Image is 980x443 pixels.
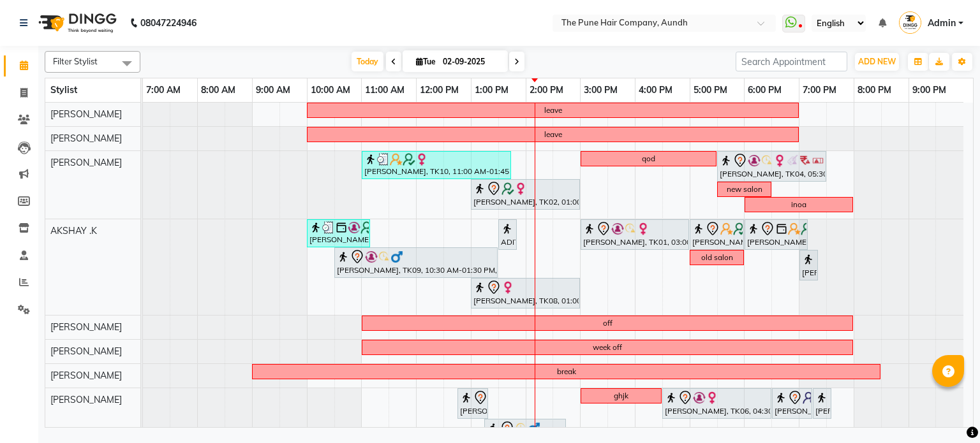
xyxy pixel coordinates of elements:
[472,280,579,307] div: [PERSON_NAME], TK08, 01:00 PM-03:00 PM, Global Color - Inoa Global Long
[336,249,496,276] div: [PERSON_NAME], TK09, 10:30 AM-01:30 PM, Global Highlight - Majirel Highlights Long
[855,53,899,71] button: ADD NEW
[53,56,98,66] span: Filter Stylist
[143,81,184,99] a: 7:00 AM
[544,129,562,140] div: leave
[50,157,122,168] span: [PERSON_NAME]
[140,5,197,41] b: 08047224946
[593,342,622,353] div: week off
[614,390,628,402] div: ghjk
[50,321,122,333] span: [PERSON_NAME]
[50,394,122,405] span: [PERSON_NAME]
[642,153,655,164] div: qod
[308,221,369,245] div: [PERSON_NAME], TK12, 10:00 AM-11:10 AM, Cut [DEMOGRAPHIC_DATA] (Expert)
[33,5,120,41] img: logo
[500,221,516,248] div: ADITYA, TK16, 01:30 PM-01:50 PM, [PERSON_NAME] Crafting
[471,81,512,99] a: 1:00 PM
[308,81,353,99] a: 10:00 AM
[858,57,896,66] span: ADD NEW
[472,181,579,208] div: [PERSON_NAME], TK02, 01:00 PM-03:00 PM, Hair Color [PERSON_NAME] Touchup 2 Inch
[352,52,383,71] span: Today
[899,11,921,34] img: Admin
[363,153,510,177] div: [PERSON_NAME], TK10, 11:00 AM-01:45 PM, Hair Color [PERSON_NAME] Touchup 2 Inch,Blow dry medium
[50,370,122,381] span: [PERSON_NAME]
[50,84,77,96] span: Stylist
[417,81,462,99] a: 12:00 PM
[791,199,806,210] div: inoa
[854,81,895,99] a: 8:00 PM
[814,390,830,417] div: [PERSON_NAME], TK14, 07:15 PM-07:30 PM, Additional Hair Wash ([DEMOGRAPHIC_DATA])
[736,52,847,71] input: Search Appointment
[701,252,733,263] div: old salon
[690,81,731,99] a: 5:00 PM
[909,81,949,99] a: 9:00 PM
[50,225,97,236] span: AKSHAY .K
[635,81,676,99] a: 4:00 PM
[50,133,122,144] span: [PERSON_NAME]
[745,81,785,99] a: 6:00 PM
[928,17,956,30] span: Admin
[718,153,825,180] div: [PERSON_NAME], TK04, 05:30 PM-07:30 PM, Hair Color Inoa - scalp advance with touchup 2 Inch
[198,81,239,99] a: 8:00 AM
[439,52,503,71] input: 2025-09-02
[727,184,762,195] div: new salon
[773,390,811,417] div: [PERSON_NAME], TK14, 06:30 PM-07:15 PM, Cut [DEMOGRAPHIC_DATA] (Sr.stylist)
[603,317,612,329] div: off
[544,105,562,116] div: leave
[413,57,439,66] span: Tue
[664,390,770,417] div: [PERSON_NAME], TK06, 04:30 PM-06:30 PM, Hair Color [PERSON_NAME] Touchup 2 Inch
[926,392,967,430] iframe: chat widget
[459,390,487,417] div: [PERSON_NAME], TK05, 12:45 PM-01:20 PM, Cut [DEMOGRAPHIC_DATA] (Sr.stylist)
[691,221,743,248] div: [PERSON_NAME], TK13, 05:00 PM-06:00 PM, Hair wash & blow dry - long
[746,221,806,248] div: [PERSON_NAME], TK11, 06:00 PM-07:10 PM, Cut [DEMOGRAPHIC_DATA] (Expert)
[526,81,567,99] a: 2:00 PM
[50,108,122,120] span: [PERSON_NAME]
[557,366,576,377] div: break
[582,221,688,248] div: [PERSON_NAME], TK01, 03:00 PM-05:00 PM, Hair Color [PERSON_NAME] Touchup 2 Inch
[50,345,122,357] span: [PERSON_NAME]
[581,81,621,99] a: 3:00 PM
[253,81,293,99] a: 9:00 AM
[799,81,840,99] a: 7:00 PM
[362,81,408,99] a: 11:00 AM
[801,252,817,279] div: [PERSON_NAME], TK11, 07:00 PM-07:20 PM, [PERSON_NAME] Crafting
